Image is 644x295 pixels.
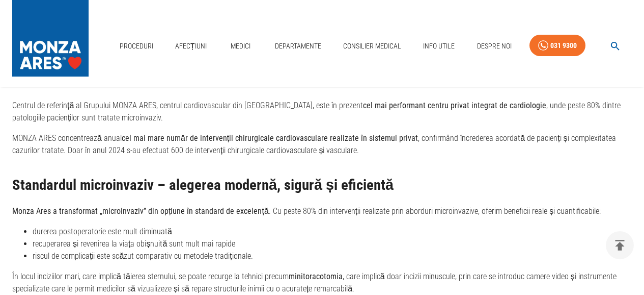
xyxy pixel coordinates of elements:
[419,36,459,57] a: Info Utile
[12,132,632,157] p: MONZA ARES concentrează anual , confirmând încrederea acordată de pacienți și complexitatea cazur...
[529,35,585,57] a: 031 9300
[339,36,405,57] a: Consilier Medical
[12,205,632,217] p: . Cu peste 80% din intervenții realizate prin aborduri microinvazive, oferim beneficii reale și c...
[33,226,632,238] li: durerea postoperatorie este mult diminuată
[12,71,632,87] h2: Referința în cardiologie
[12,271,632,295] p: În locul inciziilor mari, care implică tăierea sternului, se poate recurge la tehnici precum , ca...
[33,238,632,250] li: recuperarea și revenirea la viața obișnuită sunt mult mai rapide
[289,272,343,281] strong: minitoracotomia
[116,36,157,57] a: Proceduri
[363,101,546,110] strong: cel mai performant centru privat integrat de cardiologie
[12,100,632,124] p: Centrul de referință al Grupului MONZA ARES, centrul cardiovascular din [GEOGRAPHIC_DATA], este î...
[225,36,257,57] a: Medici
[271,36,325,57] a: Departamente
[12,206,269,216] strong: Monza Ares a transformat „microinvaziv’’ din opțiune în standard de excelență
[171,36,211,57] a: Afecțiuni
[550,39,577,52] div: 031 9300
[12,177,632,193] h2: Standardul microinvaziv – alegerea modernă, sigură și eficientă
[473,36,516,57] a: Despre Noi
[606,231,634,259] button: delete
[122,133,418,143] strong: cel mai mare număr de intervenții chirurgicale cardiovasculare realizate în sistemul privat
[33,250,632,262] li: riscul de complicații este scăzut comparativ cu metodele tradiționale.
